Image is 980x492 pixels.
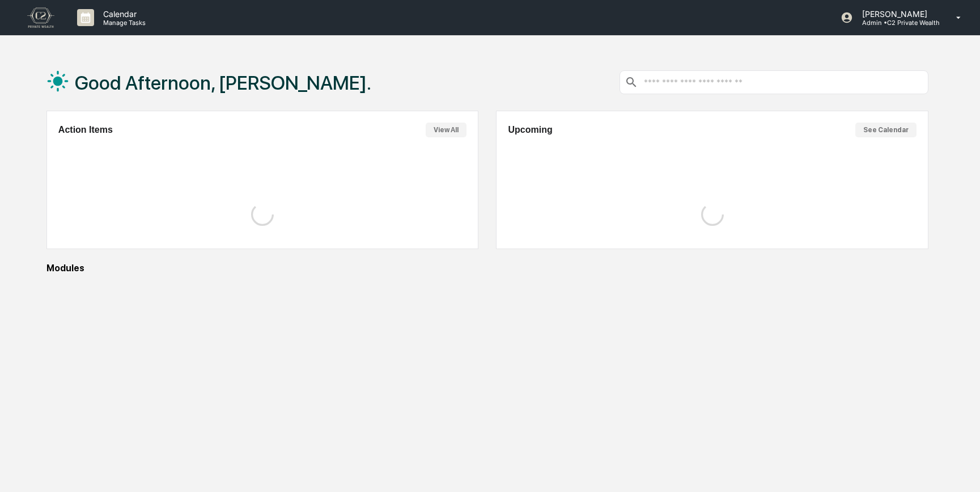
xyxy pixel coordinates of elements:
[508,125,552,135] h2: Upcoming
[853,9,940,19] p: [PERSON_NAME]
[27,7,54,28] img: logo
[94,19,151,27] p: Manage Tasks
[426,123,466,137] button: View All
[94,9,151,19] p: Calendar
[58,125,113,135] h2: Action Items
[853,19,940,27] p: Admin • C2 Private Wealth
[46,263,928,274] div: Modules
[855,123,917,137] button: See Calendar
[75,72,371,94] h1: Good Afternoon, [PERSON_NAME].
